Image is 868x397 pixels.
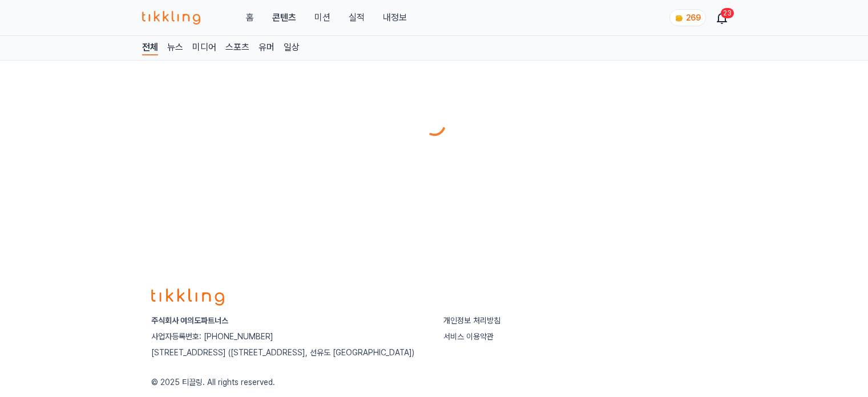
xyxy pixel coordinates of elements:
[259,41,274,55] a: 유머
[675,14,684,23] img: coin
[443,332,494,341] a: 서비스 이용약관
[142,41,158,55] a: 전체
[272,11,296,25] a: 콘텐츠
[151,376,717,388] p: © 2025 티끌링. All rights reserved.
[669,9,704,26] a: coin 269
[192,41,216,55] a: 미디어
[225,41,249,55] a: 스포츠
[284,41,300,55] a: 일상
[151,331,425,342] p: 사업자등록번호: [PHONE_NUMBER]
[151,347,425,358] p: [STREET_ADDRESS] ([STREET_ADDRESS], 선유도 [GEOGRAPHIC_DATA])
[246,11,254,25] a: 홈
[167,41,183,55] a: 뉴스
[717,11,726,25] a: 23
[314,11,330,25] button: 미션
[151,288,224,306] img: logo
[151,315,425,326] p: 주식회사 여의도파트너스
[142,11,201,25] img: 티끌링
[349,11,365,25] a: 실적
[383,11,407,25] a: 내정보
[686,13,701,22] span: 269
[721,8,734,18] div: 23
[443,316,500,325] a: 개인정보 처리방침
